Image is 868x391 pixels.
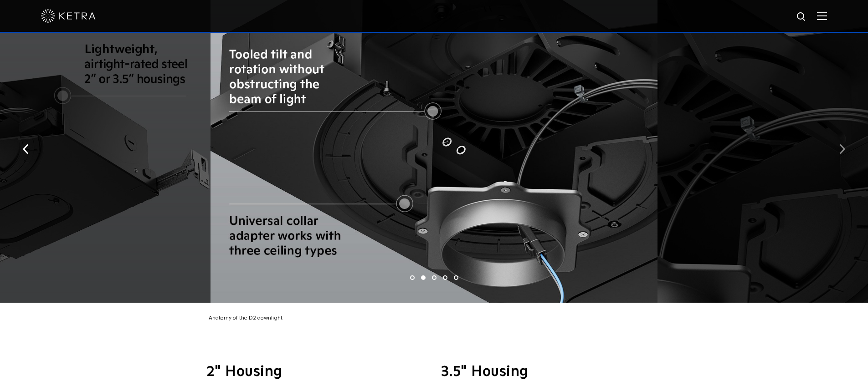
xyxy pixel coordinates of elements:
[817,11,827,20] img: Hamburger%20Nav.svg
[41,9,96,23] img: ketra-logo-2019-white
[796,11,807,23] img: search icon
[441,365,662,379] h3: 3.5" Housing
[839,144,845,154] img: arrow-right-black.svg
[206,365,427,379] h3: 2" Housing
[200,314,673,324] div: Anatomy of the D2 downlight
[23,144,29,154] img: arrow-left-black.svg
